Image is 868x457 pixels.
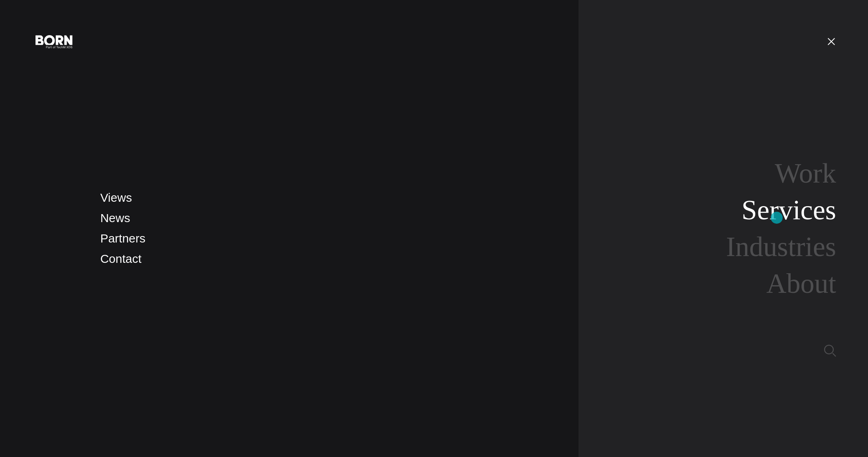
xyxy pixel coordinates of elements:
img: Search [824,345,836,357]
a: Industries [726,231,836,262]
a: Partners [100,232,145,245]
a: News [100,211,130,225]
a: About [766,268,836,299]
a: Work [775,158,836,189]
a: Services [742,195,836,225]
a: Contact [100,252,141,265]
a: Views [100,191,132,204]
button: Open [822,33,841,50]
